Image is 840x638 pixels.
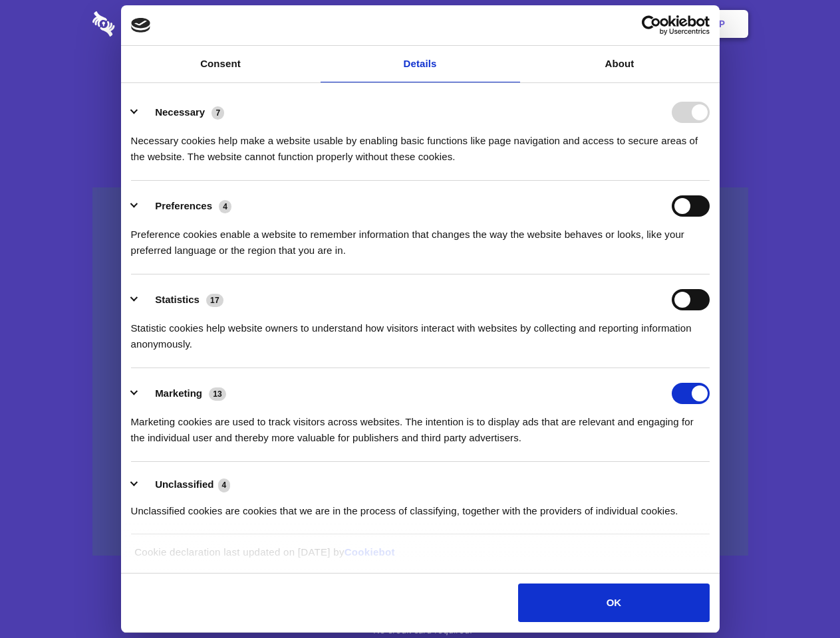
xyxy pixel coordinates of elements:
img: logo [131,18,151,33]
label: Statistics [155,294,200,305]
a: Login [603,3,661,45]
div: Necessary cookies help make a website usable by enabling basic functions like page navigation and... [131,123,710,165]
img: logo-wordmark-white-trans-d4663122ce5f474addd5e946df7df03e33cb6a1c49d2221995e7729f52c070b2.svg [92,11,206,37]
a: Cookiebot [345,546,395,558]
span: 17 [206,294,223,307]
button: Preferences (4) [131,195,240,217]
div: Statistic cookies help website owners to understand how visitors interact with websites by collec... [131,310,710,352]
a: Usercentrics Cookiebot - opens in a new window [593,15,710,35]
div: Unclassified cookies are cookies that we are in the process of classifying, together with the pro... [131,493,710,519]
label: Necessary [155,106,205,118]
div: Cookie declaration last updated on [DATE] by [124,544,716,570]
a: About [520,46,720,82]
a: Pricing [390,3,448,45]
a: Details [321,46,520,82]
iframe: Drift Widget Chat Controller [773,572,824,622]
span: 4 [218,478,231,492]
a: Consent [121,46,321,82]
h1: Eliminate Slack Data Loss. [92,60,748,108]
div: Preference cookies enable a website to remember information that changes the way the website beha... [131,217,710,259]
span: 4 [219,200,231,213]
div: Marketing cookies are used to track visitors across websites. The intention is to display ads tha... [131,404,710,446]
button: Unclassified (4) [131,477,239,493]
a: Wistia video thumbnail [92,187,748,556]
label: Marketing [155,387,202,399]
button: Statistics (17) [131,289,232,310]
button: Marketing (13) [131,383,235,404]
span: 13 [209,387,226,401]
label: Preferences [155,200,212,211]
a: Contact [539,3,601,45]
button: Necessary (7) [131,102,233,123]
button: OK [518,584,709,622]
h4: Auto-redaction of sensitive data, encrypted data sharing and self-destructing private chats. Shar... [92,121,748,165]
span: 7 [211,106,224,120]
